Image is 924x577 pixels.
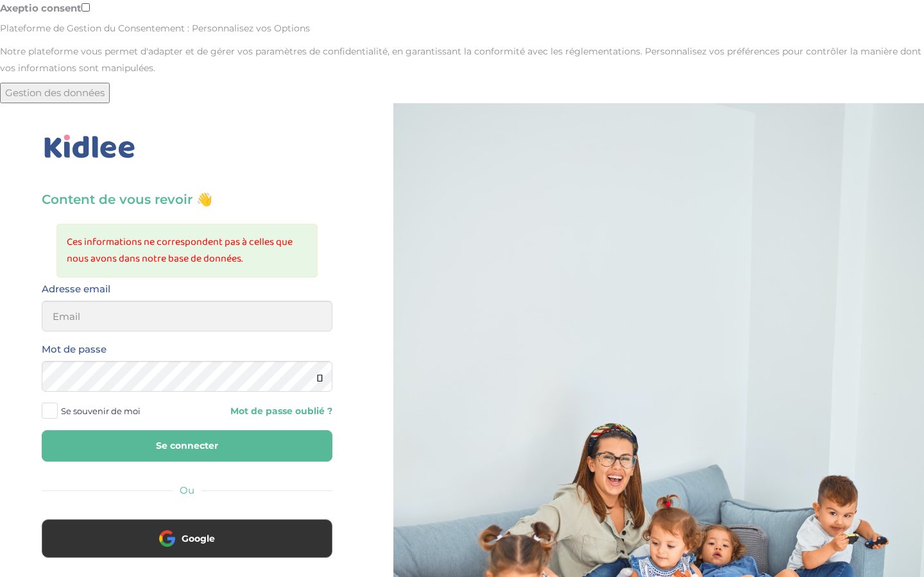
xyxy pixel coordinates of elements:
[182,532,215,545] span: Google
[159,530,175,546] img: google.png
[196,405,332,417] a: Mot de passe oublié ?
[42,190,332,208] h3: Content de vous revoir 👋
[42,430,332,462] button: Se connecter
[42,519,332,558] button: Google
[42,341,107,358] label: Mot de passe
[42,281,110,297] label: Adresse email
[42,132,138,162] img: logo_kidlee_bleu
[42,541,332,553] a: Google
[61,403,141,419] span: Se souvenir de moi
[42,301,332,331] input: Email
[67,234,307,267] li: Ces informations ne correspondent pas à celles que nous avons dans notre base de données.
[5,87,105,99] span: Gestion des données
[180,484,194,496] span: Ou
